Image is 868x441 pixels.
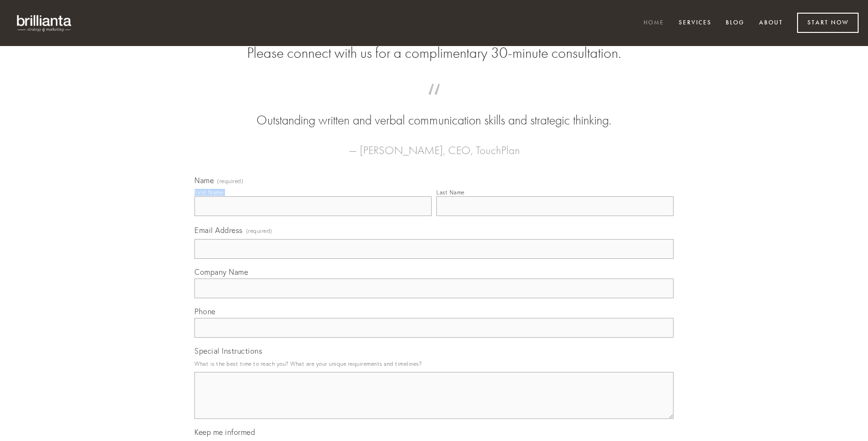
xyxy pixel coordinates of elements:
[194,346,262,356] span: Special Instructions
[673,15,718,31] a: Services
[194,225,243,235] span: Email Address
[209,93,659,130] blockquote: Outstanding written and verbal communication skills and strategic thinking.
[194,176,214,185] span: Name
[246,224,272,237] span: (required)
[753,15,789,31] a: About
[194,44,674,62] h2: Please connect with us for a complimentary 30-minute consultation.
[194,307,216,316] span: Phone
[209,130,659,160] figcaption: — [PERSON_NAME], CEO, TouchPlan
[209,93,659,111] span: “
[194,427,255,437] span: Keep me informed
[436,189,465,196] div: Last Name
[797,13,859,33] a: Start Now
[9,9,80,37] img: brillianta - research, strategy, marketing
[217,178,243,184] span: (required)
[637,15,670,31] a: Home
[194,189,223,196] div: First Name
[194,357,674,370] p: What is the best time to reach you? What are your unique requirements and timelines?
[194,267,248,277] span: Company Name
[720,15,751,31] a: Blog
